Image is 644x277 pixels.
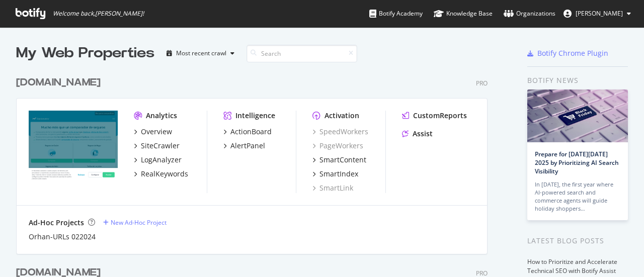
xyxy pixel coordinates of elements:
[111,218,167,227] div: New Ad-Hoc Project
[146,111,177,121] div: Analytics
[527,48,608,58] a: Botify Chrome Plugin
[312,183,353,193] a: SmartLink
[319,169,358,179] div: SmartIndex
[29,218,84,228] div: Ad-Hoc Projects
[319,155,366,165] div: SmartContent
[527,75,628,86] div: Botify news
[134,127,172,137] a: Overview
[413,111,467,121] div: CustomReports
[576,9,623,18] span: Sofia Gramano
[16,75,101,90] div: [DOMAIN_NAME]
[223,141,265,151] a: AlertPanel
[527,257,617,275] a: How to Prioritize and Accelerate Technical SEO with Botify Assist
[535,150,619,175] a: Prepare for [DATE][DATE] 2025 by Prioritizing AI Search Visibility
[527,235,628,246] div: Latest Blog Posts
[537,48,608,58] div: Botify Chrome Plugin
[434,9,493,19] div: Knowledge Base
[134,155,182,165] a: LogAnalyzer
[141,127,172,137] div: Overview
[402,111,467,121] a: CustomReports
[16,43,154,63] div: My Web Properties
[527,89,628,142] img: Prepare for Black Friday 2025 by Prioritizing AI Search Visibility
[535,180,620,213] div: In [DATE], the first year where AI-powered search and commerce agents will guide holiday shoppers…
[312,127,368,137] a: SpeedWorkers
[312,169,358,179] a: SmartIndex
[230,141,265,151] div: AlertPanel
[103,218,167,227] a: New Ad-Hoc Project
[312,141,363,151] a: PageWorkers
[325,111,359,121] div: Activation
[476,79,488,87] div: Pro
[141,155,182,165] div: LogAnalyzer
[29,111,118,182] img: rastreator.com
[53,10,144,18] span: Welcome back, [PERSON_NAME] !
[413,129,433,139] div: Assist
[235,111,275,121] div: Intelligence
[134,141,180,151] a: SiteCrawler
[230,127,272,137] div: ActionBoard
[176,50,226,56] div: Most recent crawl
[555,6,639,22] button: [PERSON_NAME]
[141,141,180,151] div: SiteCrawler
[29,232,96,242] a: Orhan-URLs 022024
[163,45,238,61] button: Most recent crawl
[402,129,433,139] a: Assist
[504,9,555,19] div: Organizations
[312,155,366,165] a: SmartContent
[16,75,105,90] a: [DOMAIN_NAME]
[223,127,272,137] a: ActionBoard
[247,45,357,62] input: Search
[134,169,188,179] a: RealKeywords
[369,9,423,19] div: Botify Academy
[141,169,188,179] div: RealKeywords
